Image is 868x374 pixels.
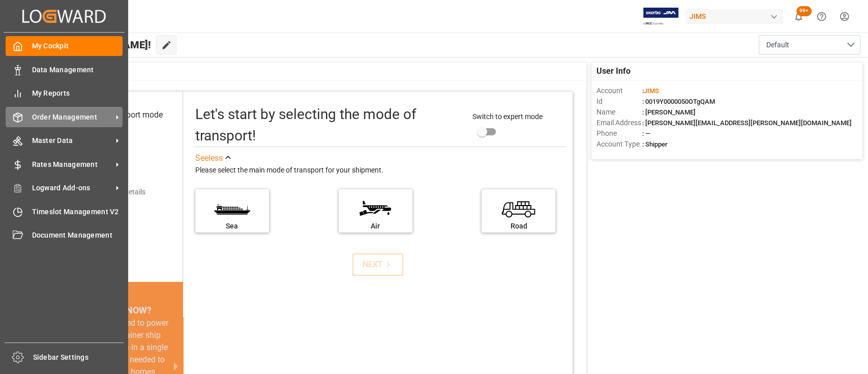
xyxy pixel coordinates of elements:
[685,9,783,24] div: JIMS
[363,258,394,271] div: NEXT
[642,140,668,148] span: : Shipper
[487,221,550,232] div: Road
[596,107,642,118] span: Name
[32,112,112,123] span: Order Management
[32,230,123,241] span: Document Management
[642,108,696,116] span: : [PERSON_NAME]
[796,6,812,16] span: 99+
[32,88,123,99] span: My Reports
[596,139,642,150] span: Account Type
[6,36,123,56] a: My Cockpit
[596,85,642,96] span: Account
[352,253,403,276] button: NEXT
[642,130,650,137] span: : —
[32,159,112,170] span: Rates Management
[84,109,163,121] div: Select transport mode
[32,183,112,193] span: Logward Add-ons
[6,225,123,245] a: Document Management
[759,35,860,54] button: open menu
[472,112,543,121] span: Switch to expert mode
[643,8,678,25] img: Exertis%20JAM%20-%20Email%20Logo.jpg_1722504956.jpg
[596,96,642,107] span: Id
[685,7,787,26] button: JIMS
[32,41,123,51] span: My Cockpit
[787,5,810,28] button: show 100 new notifications
[810,5,833,28] button: Help Center
[344,221,407,232] div: Air
[596,65,631,77] span: User Info
[6,60,123,79] a: Data Management
[32,207,123,217] span: Timeslot Management V2
[200,221,264,232] div: Sea
[32,65,123,75] span: Data Management
[642,87,659,95] span: :
[32,135,112,146] span: Master Data
[642,98,715,105] span: : 0019Y0000050OTgQAM
[33,352,124,363] span: Sidebar Settings
[6,202,123,221] a: Timeslot Management V2
[644,87,659,95] span: JIMS
[195,104,462,147] div: Let's start by selecting the mode of transport!
[195,164,566,177] div: Please select the main mode of transport for your shipment.
[596,128,642,139] span: Phone
[596,118,642,128] span: Email Address
[766,40,789,50] span: Default
[195,152,223,164] div: See less
[642,119,852,127] span: : [PERSON_NAME][EMAIL_ADDRESS][PERSON_NAME][DOMAIN_NAME]
[6,83,123,103] a: My Reports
